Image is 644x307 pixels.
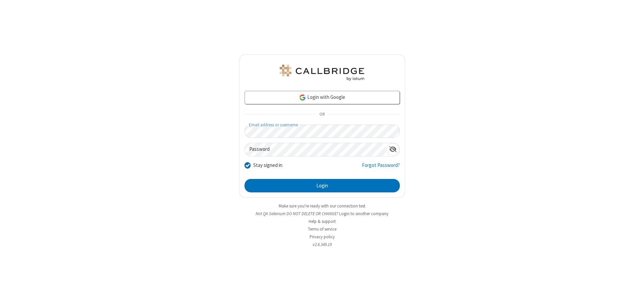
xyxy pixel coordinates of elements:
a: Help & support [309,219,336,224]
a: Make sure you're ready with our connection test [279,203,365,209]
li: v2.6.349.19 [239,241,405,248]
a: Login with Google [245,91,400,104]
button: Login to another company [339,210,388,217]
iframe: Chat [627,290,639,302]
img: google-icon.png [299,94,306,101]
input: Password [245,143,386,156]
input: Email address or username [245,125,400,138]
img: QA Selenium DO NOT DELETE OR CHANGE [278,65,366,81]
span: OR [317,110,327,119]
li: Not QA Selenium DO NOT DELETE OR CHANGE? [239,210,405,217]
button: Login [245,179,400,192]
a: Forgot Password? [362,162,400,174]
label: Stay signed in [253,162,282,169]
div: Show password [386,143,399,156]
a: Terms of service [308,226,336,232]
a: Privacy policy [310,234,335,240]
